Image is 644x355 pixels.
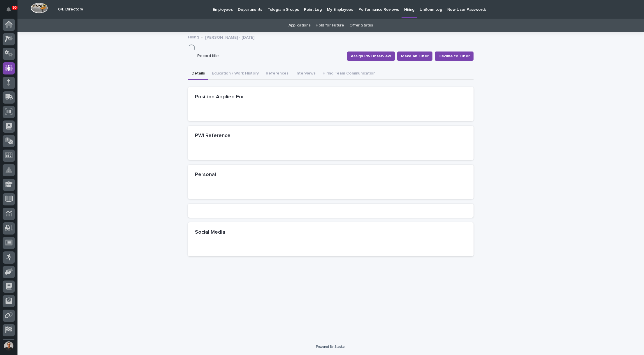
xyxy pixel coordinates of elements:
[3,340,15,352] button: users-avatar
[195,172,216,178] h2: Personal
[435,52,474,61] button: Decline to Offer
[188,33,199,40] a: Hiring
[401,53,429,59] span: Make an Offer
[195,133,230,139] h2: PWI Reference
[347,52,395,61] button: Assign PWI Interview
[351,53,391,59] span: Assign PWI Interview
[397,52,432,61] button: Make an Offer
[58,7,83,12] h2: 04. Directory
[205,34,254,40] p: [PERSON_NAME] - [DATE]
[319,68,379,80] button: Hiring Team Communication
[349,19,373,32] a: Offer Status
[288,19,310,32] a: Applications
[195,94,244,100] h2: Position Applied For
[292,68,319,80] button: Interviews
[262,68,292,80] button: References
[316,345,345,348] a: Powered By Stacker
[439,53,470,59] span: Decline to Offer
[197,54,342,58] h2: Record title
[13,6,17,10] p: 90
[3,3,15,16] button: Notifications
[316,19,344,32] a: Hold for Future
[208,68,262,80] button: Education / Work History
[188,68,208,80] button: Details
[195,229,225,236] h2: Social Media
[7,7,15,16] div: Notifications90
[31,3,48,13] img: Workspace Logo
